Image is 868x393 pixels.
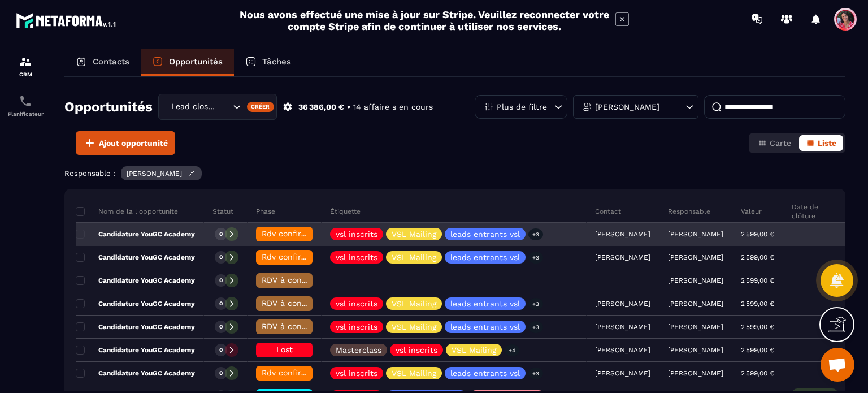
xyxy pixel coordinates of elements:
[770,139,791,148] span: Carte
[668,346,723,354] p: [PERSON_NAME]
[668,277,723,284] p: [PERSON_NAME]
[262,322,357,331] span: RDV à conf. A RAPPELER
[330,207,361,216] p: Étiquette
[76,253,195,262] p: Candidature YouGC Academy
[668,230,723,238] p: [PERSON_NAME]
[741,369,774,377] p: 2 599,00 €
[450,230,520,238] p: leads entrants vsl
[668,207,710,216] p: Responsable
[741,346,774,354] p: 2 599,00 €
[93,57,129,67] p: Contacts
[336,369,377,377] p: vsl inscrits
[262,229,325,238] span: Rdv confirmé ✅
[741,207,762,216] p: Valeur
[528,228,543,240] p: +3
[219,101,230,113] input: Search for option
[396,346,437,354] p: vsl inscrits
[392,323,436,331] p: VSL Mailing
[450,369,520,377] p: leads entrants vsl
[127,170,182,178] p: [PERSON_NAME]
[64,169,115,178] p: Responsable :
[792,202,838,221] p: Date de clôture
[347,102,350,113] p: •
[741,323,774,331] p: 2 599,00 €
[3,46,48,86] a: formationformationCRM
[99,137,168,149] span: Ajout opportunité
[219,277,223,284] p: 0
[76,299,195,308] p: Candidature YouGC Academy
[234,49,302,76] a: Tâches
[741,230,774,238] p: 2 599,00 €
[528,368,543,379] p: +3
[336,230,377,238] p: vsl inscrits
[751,135,798,151] button: Carte
[528,321,543,333] p: +3
[76,276,195,285] p: Candidature YouGC Academy
[262,275,357,284] span: RDV à conf. A RAPPELER
[219,323,223,331] p: 0
[262,368,325,377] span: Rdv confirmé ✅
[212,207,233,216] p: Statut
[3,111,48,117] p: Planificateur
[298,102,344,113] p: 36 386,00 €
[392,300,436,308] p: VSL Mailing
[595,207,621,216] p: Contact
[336,346,381,354] p: Masterclass
[668,300,723,308] p: [PERSON_NAME]
[256,207,275,216] p: Phase
[450,323,520,331] p: leads entrants vsl
[818,139,836,148] span: Liste
[668,323,723,331] p: [PERSON_NAME]
[668,369,723,377] p: [PERSON_NAME]
[76,131,175,155] button: Ajout opportunité
[392,253,436,261] p: VSL Mailing
[168,101,219,113] span: Lead closing
[668,253,723,261] p: [PERSON_NAME]
[450,300,520,308] p: leads entrants vsl
[450,253,520,261] p: leads entrants vsl
[276,345,293,354] span: Lost
[19,94,32,108] img: scheduler
[799,135,843,151] button: Liste
[262,252,325,261] span: Rdv confirmé ✅
[741,253,774,261] p: 2 599,00 €
[76,230,195,239] p: Candidature YouGC Academy
[19,55,32,68] img: formation
[497,103,547,111] p: Plus de filtre
[64,49,141,76] a: Contacts
[528,298,543,310] p: +3
[821,348,854,382] div: Ouvrir le chat
[219,253,223,261] p: 0
[3,86,48,126] a: schedulerschedulerPlanificateur
[528,252,543,264] p: +3
[505,344,519,356] p: +4
[3,71,48,77] p: CRM
[336,300,377,308] p: vsl inscrits
[595,103,659,111] p: [PERSON_NAME]
[353,102,433,113] p: 14 affaire s en cours
[219,346,223,354] p: 0
[141,49,234,76] a: Opportunités
[392,369,436,377] p: VSL Mailing
[76,322,195,331] p: Candidature YouGC Academy
[16,10,118,31] img: logo
[247,102,275,112] div: Créer
[219,230,223,238] p: 0
[239,8,610,32] h2: Nous avons effectué une mise à jour sur Stripe. Veuillez reconnecter votre compte Stripe afin de ...
[76,346,195,355] p: Candidature YouGC Academy
[158,94,277,120] div: Search for option
[64,96,153,118] h2: Opportunités
[392,230,436,238] p: VSL Mailing
[76,207,178,216] p: Nom de la l'opportunité
[76,369,195,378] p: Candidature YouGC Academy
[169,57,223,67] p: Opportunités
[741,277,774,284] p: 2 599,00 €
[452,346,496,354] p: VSL Mailing
[741,300,774,308] p: 2 599,00 €
[219,300,223,308] p: 0
[262,299,357,308] span: RDV à conf. A RAPPELER
[219,369,223,377] p: 0
[262,57,291,67] p: Tâches
[336,253,377,261] p: vsl inscrits
[336,323,377,331] p: vsl inscrits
